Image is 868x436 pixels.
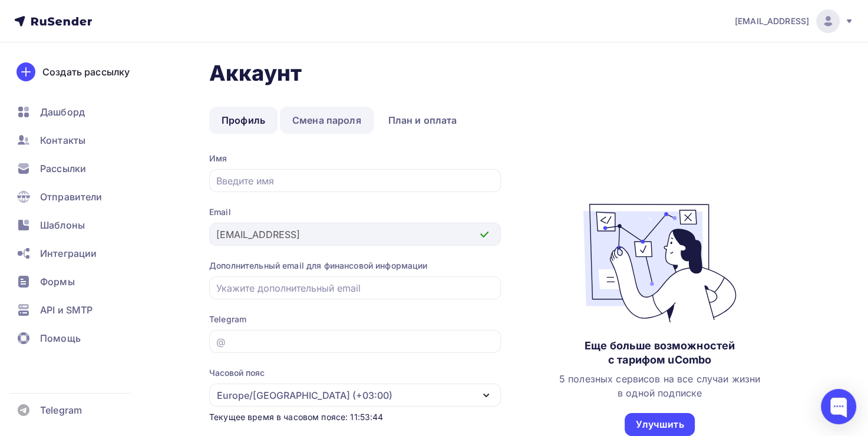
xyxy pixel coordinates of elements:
a: Отправители [9,185,150,209]
a: [EMAIL_ADDRESS] [735,9,854,33]
input: Укажите дополнительный email [216,281,494,295]
span: Рассылки [40,161,86,176]
h1: Аккаунт [209,60,819,86]
a: Формы [9,270,150,293]
div: Telegram [209,313,501,325]
span: API и SMTP [40,303,93,317]
span: Отправители [40,190,103,204]
input: Введите имя [216,174,494,188]
span: [EMAIL_ADDRESS] [735,15,809,27]
div: @ [216,335,226,349]
a: Дашборд [9,100,150,124]
div: Создать рассылку [42,65,130,79]
div: Часовой пояс [209,367,265,379]
a: Контакты [9,128,150,152]
div: Улучшить [635,418,684,431]
a: Смена пароля [280,107,374,134]
span: Интеграции [40,246,97,260]
span: Дашборд [40,105,85,119]
div: Email [209,206,501,218]
a: План и оплата [376,107,470,134]
div: 5 полезных сервисов на все случаи жизни в одной подписке [559,372,760,400]
a: Профиль [209,107,278,134]
div: Еще больше возможностей с тарифом uCombo [585,339,735,367]
div: Дополнительный email для финансовой информации [209,260,501,272]
button: Часовой пояс Europe/[GEOGRAPHIC_DATA] (+03:00) [209,367,501,407]
div: Europe/[GEOGRAPHIC_DATA] (+03:00) [217,388,392,402]
span: Telegram [40,403,82,417]
span: Шаблоны [40,218,85,232]
span: Контакты [40,133,85,147]
span: Формы [40,275,75,289]
div: Имя [209,153,501,164]
span: Помощь [40,331,81,345]
a: Рассылки [9,157,150,180]
div: Текущее время в часовом поясе: 11:53:44 [209,411,501,423]
a: Шаблоны [9,213,150,237]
